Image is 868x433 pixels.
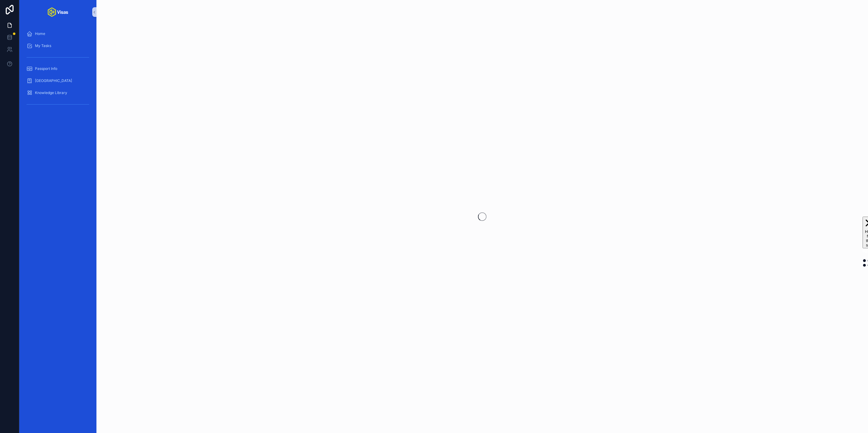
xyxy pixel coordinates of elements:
a: Home [23,28,93,39]
span: Knowledge Library [35,90,67,95]
a: [GEOGRAPHIC_DATA] [23,75,93,86]
span: Home [35,31,45,36]
a: My Tasks [23,40,93,51]
img: App logo [48,7,68,17]
a: Passport Info [23,63,93,74]
a: Knowledge Library [23,87,93,98]
span: [GEOGRAPHIC_DATA] [35,78,72,83]
div: scrollable content [19,24,96,117]
span: My Tasks [35,43,51,48]
span: Passport Info [35,66,57,71]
